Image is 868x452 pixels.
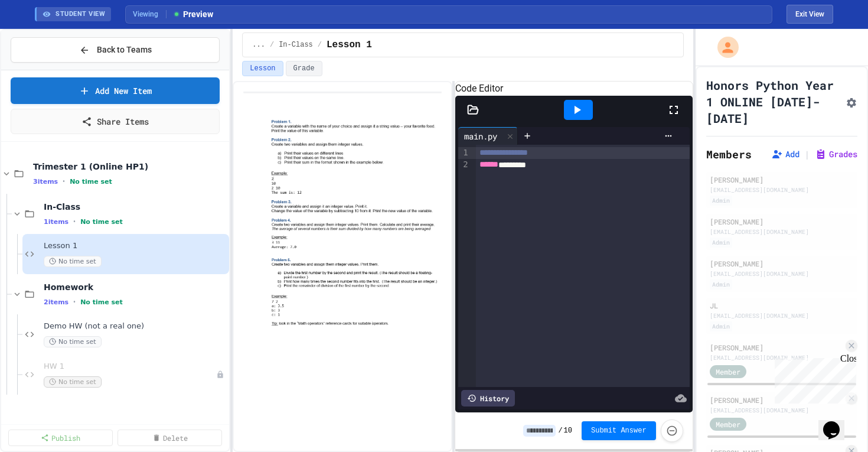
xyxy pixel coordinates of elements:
h2: Members [706,146,752,162]
div: [EMAIL_ADDRESS][DOMAIN_NAME] [710,269,854,278]
span: Trimester 1 (Online HP1) [33,161,227,172]
div: Admin [710,196,732,206]
div: [EMAIL_ADDRESS][DOMAIN_NAME] [710,311,854,320]
button: Lesson [242,61,283,76]
span: 1 items [44,218,68,226]
button: Add [771,148,800,160]
h1: Honors Python Year 1 ONLINE [DATE]-[DATE] [706,77,841,126]
div: Unpublished [216,370,224,379]
button: Assignment Settings [846,95,857,109]
span: Lesson 1 [44,241,227,251]
span: Homework [44,282,227,292]
div: 2 [458,159,470,171]
span: HW 1 [44,362,216,372]
div: Chat with us now!Close [5,5,81,75]
button: Grade [286,61,322,76]
span: ... [252,40,265,50]
span: No time set [70,178,112,186]
span: Preview [172,8,213,21]
span: Submit Answer [591,426,647,435]
iframe: chat widget [770,353,856,404]
div: 1 [458,147,470,159]
a: Publish [8,430,113,446]
span: / [318,40,322,50]
a: Delete [118,430,222,446]
span: 3 items [33,178,58,186]
button: Submit Answer [582,421,656,440]
iframe: chat widget [818,405,856,440]
div: [EMAIL_ADDRESS][DOMAIN_NAME] [710,227,854,236]
div: Admin [710,238,732,248]
span: 10 [564,426,572,435]
span: In-Class [279,40,313,50]
span: • [63,177,65,186]
button: Grades [815,148,857,160]
div: [EMAIL_ADDRESS][DOMAIN_NAME] [710,353,843,362]
span: No time set [44,256,102,267]
div: [PERSON_NAME] [710,258,854,269]
a: Add New Item [11,77,220,104]
span: | [804,147,810,161]
div: [PERSON_NAME] [710,342,843,353]
span: No time set [80,218,123,226]
span: Demo HW (not a real one) [44,321,227,331]
a: Share Items [11,109,220,134]
div: JL [710,300,854,311]
div: main.py [458,127,518,145]
span: Lesson 1 [327,38,372,52]
span: STUDENT VIEW [56,9,105,19]
div: My Account [705,34,742,61]
div: [PERSON_NAME] [710,216,854,227]
div: Admin [710,321,732,331]
span: / [270,40,274,50]
h6: Code Editor [455,82,693,96]
button: Force resubmission of student's answer (Admin only) [661,420,683,442]
span: No time set [80,298,123,306]
span: No time set [44,376,102,388]
span: • [73,297,76,307]
span: Member [716,419,740,430]
span: Viewing [133,9,167,19]
span: In-Class [44,201,227,212]
span: Back to Teams [97,44,152,56]
button: Back to Teams [11,37,220,63]
span: 2 items [44,298,68,306]
span: No time set [44,336,102,347]
div: [EMAIL_ADDRESS][DOMAIN_NAME] [710,406,843,415]
div: [PERSON_NAME] [710,174,854,185]
div: [PERSON_NAME] [710,395,843,405]
div: main.py [458,130,503,142]
span: • [73,217,76,226]
span: / [558,426,562,435]
div: Admin [710,279,732,290]
div: [EMAIL_ADDRESS][DOMAIN_NAME] [710,186,854,194]
button: Exit student view [787,5,833,24]
span: Member [716,366,740,377]
div: History [461,390,515,407]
